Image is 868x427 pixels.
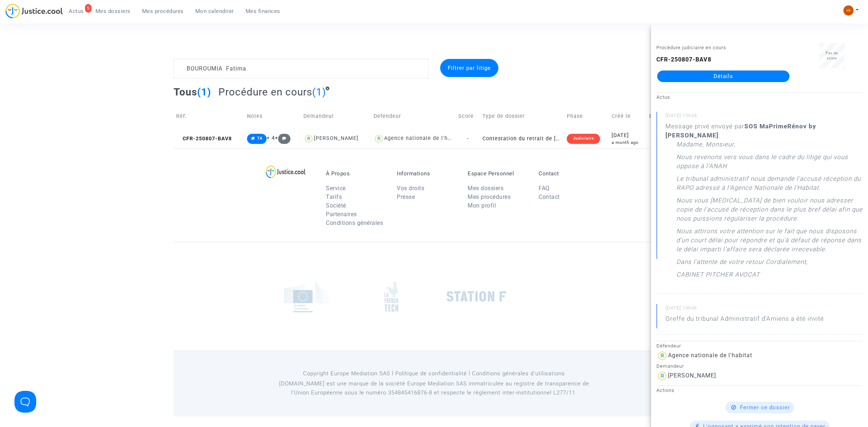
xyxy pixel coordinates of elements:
[374,133,384,144] img: icon-user.svg
[301,103,371,129] td: Demandeur
[90,6,136,17] a: Mes dossiers
[197,86,211,98] span: (1)
[269,369,599,378] p: Copyright Europe Mediation SAS l Politique de confidentialité l Conditions générales d’utilisa...
[676,196,863,227] p: Nous vous [MEDICAL_DATA] de bien vouloir nous adresser copie de l'accusé de réception dans le plu...
[676,140,735,153] p: Madame, Monsieur,
[665,314,824,327] p: Greffe du tribunal Administratif d'Amiens a été invité
[448,65,491,71] span: Filtrer par litige
[142,8,184,14] span: Mes procédures
[63,6,90,17] a: 5Actus
[657,71,790,82] a: Détails
[656,363,684,369] small: Demandeur
[284,281,329,312] img: europe_commision.png
[665,122,863,283] div: Message privé envoyé par :
[447,291,506,302] img: stationf.png
[665,123,816,139] b: SOS MaPrimeRénov by [PERSON_NAME]
[766,257,808,270] p: Cordialement,
[656,56,711,63] b: CFR-250807-BAV8
[676,174,863,196] p: Le tribunal administratif nous demande l'accusé réception du RAPO adressé à l’Agence Nationale de...
[326,170,386,177] p: À Propos
[275,135,290,141] span: +
[190,6,240,17] a: Mon calendrier
[567,134,600,144] div: Judiciaire
[14,391,36,413] iframe: Help Scout Beacon - Open
[609,103,647,129] td: Créé le
[740,404,790,411] span: Fermer ce dossier
[174,86,197,98] span: Tous
[326,193,342,200] a: Tarifs
[176,136,232,142] span: CFR-250807-BAV8
[612,140,644,146] div: a month ago
[480,103,565,129] td: Type de dossier
[218,86,312,98] span: Procédure en cours
[480,129,565,148] td: Contestation du retrait de [PERSON_NAME] par l'ANAH (mandataire)
[136,6,190,17] a: Mes procédures
[656,370,668,382] img: icon-user.svg
[468,202,496,209] a: Mon profil
[314,135,358,141] div: [PERSON_NAME]
[468,185,503,192] a: Mes dossiers
[246,8,280,14] span: Mes finances
[240,6,286,17] a: Mes finances
[676,153,863,174] p: Nous revenons vers vous dans le cadre du litige qui vous oppose à l'ANAH.
[174,103,244,129] td: Réf.
[95,8,131,14] span: Mes dossiers
[269,379,599,397] p: [DOMAIN_NAME] est une marque de la société Europe Mediation SAS immatriculée au registre de tr...
[468,193,511,200] a: Mes procédures
[69,8,84,14] span: Actus
[397,185,424,192] a: Vos droits
[539,185,550,192] a: FAQ
[656,343,681,349] small: Défendeur
[668,372,716,379] div: [PERSON_NAME]
[676,227,863,257] p: Nous attirons votre attention sur le fait que nous disposons d'un court délai pour répondre et qu...
[312,86,326,98] span: (1)
[665,112,863,122] small: [DATE] 15h24
[371,103,456,129] td: Defendeur
[384,135,464,141] div: Agence nationale de l'habitat
[468,170,528,177] p: Espace Personnel
[826,51,838,60] span: Pas de score
[539,170,599,177] p: Contact
[656,388,675,393] small: Actions
[244,103,301,129] td: Notes
[266,165,306,178] img: logo-lg.svg
[843,5,854,16] img: fc99b196863ffcca57bb8fe2645aafd9
[656,94,670,100] small: Actus
[539,193,560,200] a: Contact
[326,185,346,192] a: Service
[267,135,275,141] span: + 4
[326,211,357,218] a: Partenaires
[676,270,760,283] p: CABINET PITCHER AVOCAT
[326,202,346,209] a: Société
[384,281,398,312] img: french_tech.png
[656,45,726,50] small: Procédure judiciaire en cours
[195,8,234,14] span: Mon calendrier
[85,4,92,13] div: 5
[467,136,469,142] span: -
[656,350,668,362] img: icon-user.svg
[456,103,480,129] td: Score
[564,103,609,129] td: Phase
[5,4,63,18] img: jc-logo.svg
[257,136,263,141] span: TA
[676,257,766,270] p: Dans l'attente de votre retour.
[326,219,383,226] a: Conditions générales
[665,305,863,314] small: [DATE] 10h36
[397,170,457,177] p: Informations
[612,132,644,140] div: [DATE]
[303,133,314,144] img: icon-user.svg
[397,193,415,200] a: Presse
[647,103,680,129] td: Expire le
[668,352,752,359] div: Agence nationale de l'habitat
